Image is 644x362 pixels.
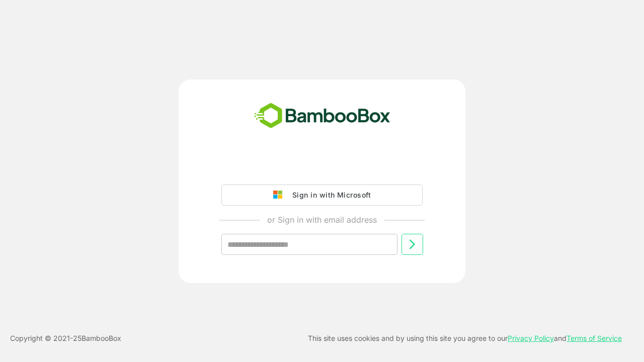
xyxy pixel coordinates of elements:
div: Sign in with Microsoft [287,189,371,202]
button: Sign in with Microsoft [221,185,423,206]
a: Terms of Service [567,334,622,342]
a: Privacy Policy [508,334,554,342]
img: bamboobox [249,100,396,133]
p: This site uses cookies and by using this site you agree to our and [308,332,622,344]
p: or Sign in with email address [267,214,377,226]
img: google [273,191,287,200]
p: Copyright © 2021- 25 BambooBox [10,332,121,344]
